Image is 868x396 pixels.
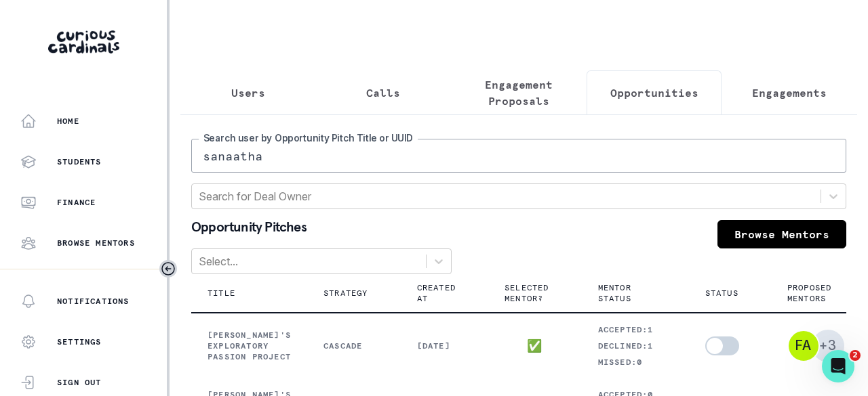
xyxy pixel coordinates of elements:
p: Settings [57,336,102,347]
p: Opportunities [610,85,698,101]
p: Calls [366,85,400,101]
span: 2 [850,350,861,361]
p: Mentor Status [598,282,656,304]
button: Toggle sidebar [159,260,177,278]
p: Engagements [752,85,827,101]
p: Declined: 1 [598,340,673,351]
p: Selected Mentor? [505,282,549,304]
p: [DATE] [417,340,472,351]
p: Users [231,85,265,101]
iframe: Intercom live chat [822,350,854,382]
p: ✅ [527,340,542,351]
p: Engagement Proposals [462,76,575,109]
p: Browse Mentors [57,238,135,248]
span: +3 [812,330,844,362]
p: Home [57,116,79,127]
p: Notifications [57,296,130,307]
p: Strategy [323,288,368,299]
p: Opportunity Pitches [191,220,307,238]
p: Finance [57,197,96,208]
p: Accepted: 1 [598,324,673,335]
p: Sign Out [57,377,102,388]
div: Farah Abdullah [795,339,812,352]
img: Curious Cardinals Logo [48,30,119,53]
p: Proposed Mentors [787,282,832,304]
p: Status [705,288,738,299]
p: Students [57,156,102,167]
a: Browse Mentors [717,220,846,248]
p: Missed: 0 [598,357,673,368]
p: Cascade [323,340,384,351]
p: Title [208,288,235,299]
p: [PERSON_NAME]'s Exploratory Passion Project [208,330,291,362]
p: Created At [417,282,456,304]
